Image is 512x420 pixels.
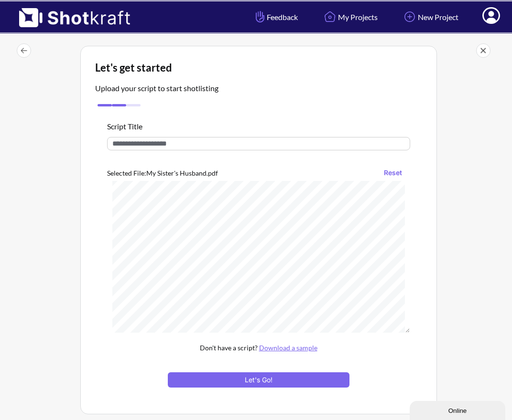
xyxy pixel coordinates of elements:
[168,372,349,388] button: Let's Go!
[402,9,418,25] img: Add Icon
[109,342,408,353] p: Don't have a script?
[410,399,507,420] iframe: chat widget
[107,121,410,132] div: Script Title
[95,83,218,94] p: Upload your script to start shotlisting
[95,61,422,75] div: Let's get started
[322,9,338,25] img: Home Icon
[259,344,317,352] a: Download a sample
[107,165,410,180] div: Selected File: My Sister's Husband.pdf
[379,165,407,180] button: Reset
[253,9,267,25] img: Hand Icon
[315,4,385,30] a: My Projects
[394,4,466,30] a: New Project
[17,43,31,58] img: LeftArrow Icon
[476,43,490,58] img: Close Icon
[253,11,298,22] span: Feedback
